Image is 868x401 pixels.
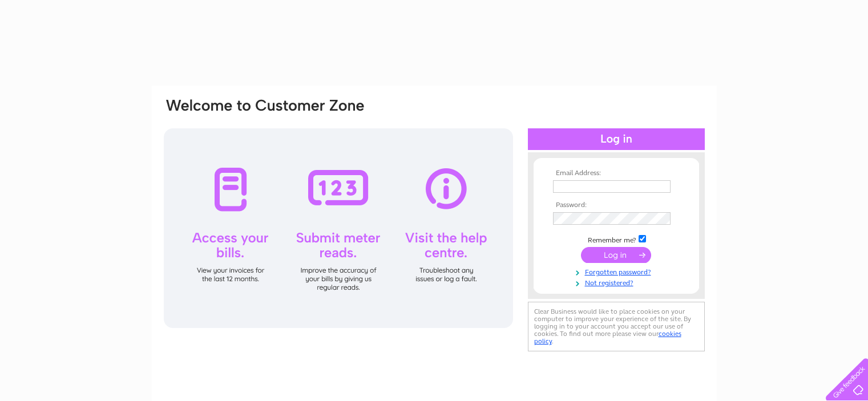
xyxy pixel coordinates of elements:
input: Submit [581,247,651,263]
td: Remember me? [550,233,683,245]
a: Not registered? [553,277,683,287]
a: cookies policy [534,330,681,345]
div: Clear Business would like to place cookies on your computer to improve your experience of the sit... [528,302,705,351]
th: Email Address: [550,169,683,177]
th: Password: [550,201,683,209]
a: Forgotten password? [553,266,683,277]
